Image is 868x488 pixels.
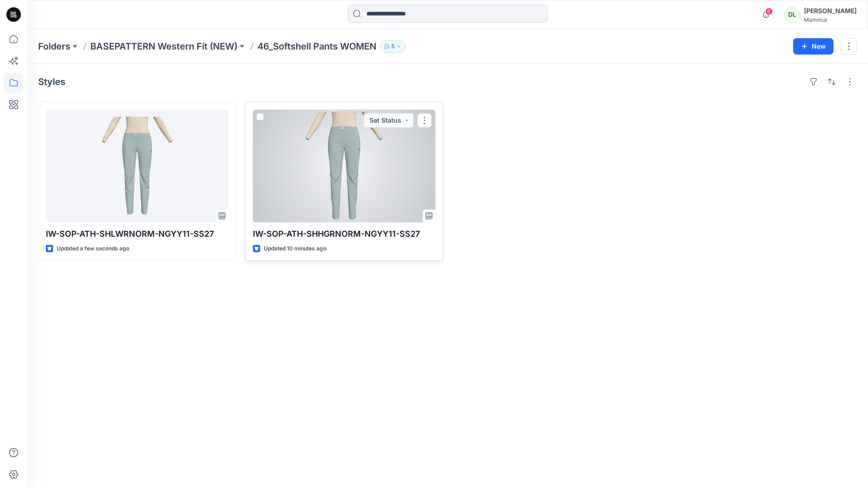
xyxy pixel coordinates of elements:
a: IW-SOP-ATH-SHLWRNORM-NGYY11-SS27 [46,110,228,222]
p: 46_Softshell Pants WOMEN [257,40,376,53]
p: Updated a few seconds ago [57,244,129,254]
div: [PERSON_NAME] [804,5,857,16]
a: IW-SOP-ATH-SHHGRNORM-NGYY11-SS27 [253,110,435,222]
p: IW-SOP-ATH-SHHGRNORM-NGYY11-SS27 [253,228,435,240]
div: Mammut [804,16,857,23]
button: 5 [380,40,406,53]
a: BASEPATTERN Western Fit (NEW) [90,40,237,53]
h4: Styles [38,76,65,87]
button: New [793,38,833,55]
div: DL [784,6,800,23]
span: 6 [765,8,773,15]
p: Updated 10 minutes ago [264,244,326,254]
a: Folders [38,40,70,53]
p: 5 [391,41,395,51]
p: IW-SOP-ATH-SHLWRNORM-NGYY11-SS27 [46,228,228,240]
